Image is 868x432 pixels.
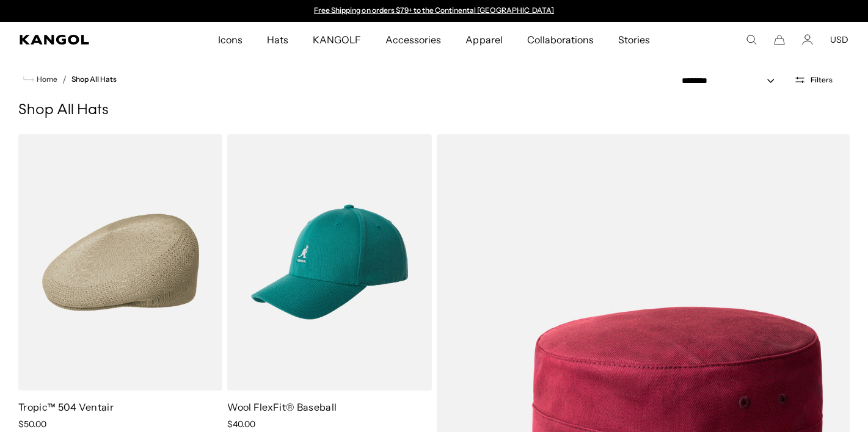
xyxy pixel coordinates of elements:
span: $40.00 [227,419,255,430]
span: Hats [267,22,288,57]
img: Tropic™ 504 Ventair [18,134,222,391]
button: USD [830,34,848,45]
span: Stories [618,22,650,57]
a: Hats [255,22,301,57]
button: Cart [774,34,785,45]
a: Free Shipping on orders $79+ to the Continental [GEOGRAPHIC_DATA] [314,5,554,15]
a: Home [23,74,57,85]
h1: Shop All Hats [18,101,850,120]
span: $50.00 [18,419,46,430]
a: KANGOLF [301,22,373,57]
a: Tropic™ 504 Ventair [18,401,114,413]
a: Stories [606,22,662,57]
span: Apparel [465,22,502,57]
div: 1 of 2 [308,6,560,16]
span: Filters [811,76,833,84]
span: KANGOLF [313,22,361,57]
select: Sort by: Featured [677,74,787,87]
a: Shop All Hats [71,75,117,84]
a: Collaborations [515,22,606,57]
button: Open filters [787,74,840,85]
span: Icons [218,22,243,57]
a: Kangol [20,35,144,45]
span: Home [34,75,57,84]
div: Announcement [308,6,560,16]
span: Accessories [385,22,441,57]
img: Wool FlexFit® Baseball [227,134,431,391]
span: Collaborations [527,22,594,57]
a: Accessories [373,22,453,57]
a: Wool FlexFit® Baseball [227,401,337,413]
slideshow-component: Announcement bar [308,6,560,16]
li: / [57,72,67,87]
summary: Search here [746,34,757,45]
a: Account [802,34,813,45]
a: Icons [206,22,255,57]
a: Apparel [453,22,514,57]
